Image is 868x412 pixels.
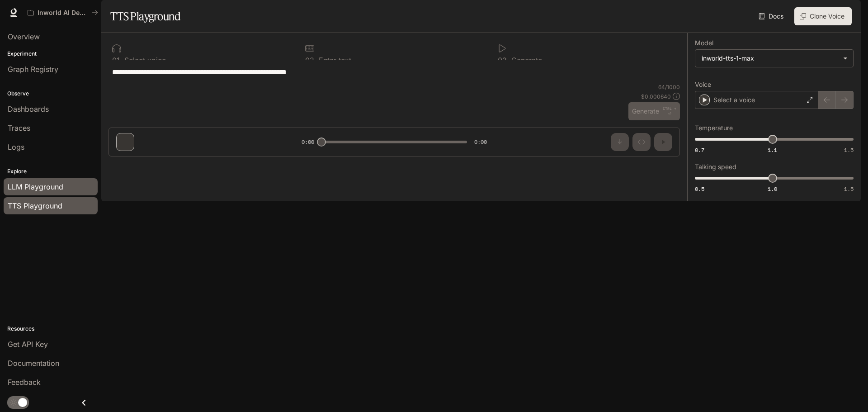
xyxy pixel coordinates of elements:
div: inworld-tts-1-max [702,54,839,63]
p: Talking speed [695,164,736,170]
p: $ 0.000640 [641,93,671,100]
span: 1.1 [768,146,777,154]
span: 0.5 [695,185,704,193]
h1: TTS Playground [110,7,180,25]
p: Inworld AI Demos [38,9,88,17]
p: 0 1 . [112,57,122,64]
div: inworld-tts-1-max [695,50,853,67]
span: 1.0 [768,185,777,193]
span: 0.7 [695,146,704,154]
p: 64 / 1000 [658,83,680,91]
p: Generate [509,57,542,64]
span: 1.5 [844,146,854,154]
p: Enter text [316,57,351,64]
button: All workspaces [24,4,102,22]
p: Temperature [695,125,733,131]
p: Select voice [122,57,166,64]
button: Clone Voice [794,7,852,25]
p: Voice [695,81,711,88]
p: 0 3 . [498,57,509,64]
p: 0 2 . [305,57,316,64]
p: Select a voice [713,95,755,104]
p: Model [695,40,713,46]
a: Docs [757,7,787,25]
span: 1.5 [844,185,854,193]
